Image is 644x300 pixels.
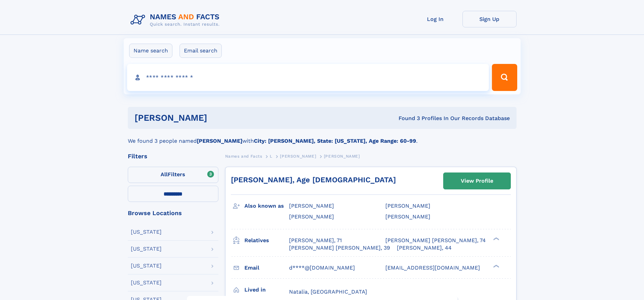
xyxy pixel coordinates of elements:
img: Logo Names and Facts [128,11,225,29]
b: City: [PERSON_NAME], State: [US_STATE], Age Range: 60-99 [254,138,416,144]
a: [PERSON_NAME], Age [DEMOGRAPHIC_DATA] [231,176,396,184]
label: Name search [129,44,172,58]
span: [PERSON_NAME] [324,154,360,159]
h3: Lived in [244,284,289,296]
div: View Profile [461,173,493,189]
label: Filters [128,167,218,183]
input: search input [127,64,489,91]
span: [PERSON_NAME] [385,203,430,209]
h1: [PERSON_NAME] [135,114,303,122]
div: [US_STATE] [131,246,162,252]
span: [PERSON_NAME] [289,213,334,220]
div: Filters [128,153,218,159]
div: [US_STATE] [131,263,162,269]
a: [PERSON_NAME] [PERSON_NAME], 74 [385,237,486,244]
b: [PERSON_NAME] [197,138,242,144]
a: [PERSON_NAME] [PERSON_NAME], 39 [289,244,390,252]
a: Names and Facts [225,152,262,160]
a: [PERSON_NAME], 44 [397,244,452,252]
div: ❯ [492,236,500,241]
div: Browse Locations [128,210,218,216]
span: All [161,171,168,178]
a: [PERSON_NAME] [280,152,316,160]
div: We found 3 people named with . [128,129,517,145]
a: [PERSON_NAME], 71 [289,237,342,244]
h3: Email [244,262,289,274]
h3: Also known as [244,200,289,212]
span: L [270,154,272,159]
a: Log In [408,11,462,27]
span: [PERSON_NAME] [280,154,316,159]
label: Email search [180,44,222,58]
div: Found 3 Profiles In Our Records Database [303,115,510,122]
div: [US_STATE] [131,229,162,235]
span: [PERSON_NAME] [289,203,334,209]
button: Search Button [492,64,517,91]
span: [PERSON_NAME] [385,213,430,220]
span: [EMAIL_ADDRESS][DOMAIN_NAME] [385,264,480,271]
span: Natalia, [GEOGRAPHIC_DATA] [289,289,367,295]
div: [US_STATE] [131,280,162,285]
h3: Relatives [244,235,289,246]
a: View Profile [444,173,510,189]
div: ❯ [492,264,500,268]
a: L [270,152,272,160]
a: Sign Up [462,11,517,27]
